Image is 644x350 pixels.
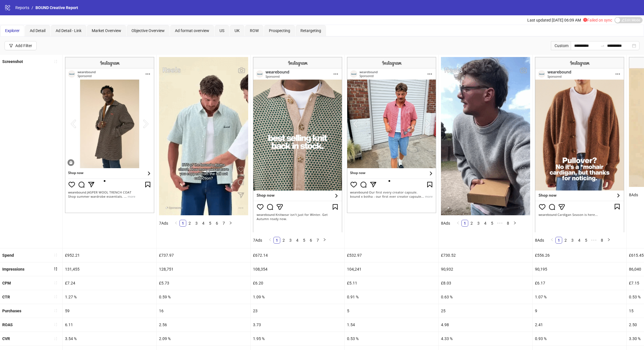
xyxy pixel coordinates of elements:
[2,295,10,299] b: CTR
[533,276,626,290] div: £6.17
[287,237,294,243] a: 3
[63,290,156,304] div: 1.27 %
[563,237,569,243] a: 2
[439,332,532,345] div: 4.33 %
[268,238,272,241] span: left
[469,220,475,226] a: 2
[251,332,344,345] div: 1.95 %
[221,220,227,226] a: 7
[267,237,273,244] li: Previous Page
[527,18,581,22] span: Last updated [DATE] 06:09 AM
[187,220,193,226] a: 2
[2,322,13,327] b: ROAS
[32,5,33,11] li: /
[220,220,227,227] li: 7
[287,237,294,244] li: 3
[274,237,280,243] a: 1
[251,248,344,262] div: £672.14
[2,59,23,64] b: Screenshot
[345,262,438,276] div: 104,241
[214,220,220,226] a: 6
[456,221,460,225] span: left
[294,237,300,243] a: 4
[63,318,156,332] div: 6.11
[219,28,224,33] span: US
[345,318,438,332] div: 1.54
[535,57,624,232] img: Screenshot 120232762168440173
[495,220,505,227] li: Next 5 Pages
[157,276,250,290] div: £5.73
[173,220,179,227] button: left
[583,237,589,243] a: 5
[600,43,605,48] span: to
[605,237,612,244] button: right
[179,220,186,227] li: 1
[461,220,468,227] li: 1
[186,220,193,227] li: 2
[253,238,262,243] span: 7 Ads
[157,262,250,276] div: 128,751
[439,248,532,262] div: £730.52
[583,237,589,244] li: 5
[301,237,308,244] li: 5
[589,237,599,244] li: Next 5 Pages
[251,262,344,276] div: 108,354
[235,28,240,33] span: UK
[511,220,518,227] button: right
[439,290,532,304] div: 0.63 %
[576,237,582,243] a: 4
[157,248,250,262] div: £737.97
[159,57,248,215] img: Screenshot 120232762451010173
[175,28,209,33] span: Ad format overview
[159,221,168,225] span: 7 Ads
[2,309,21,313] b: Purchases
[157,304,250,318] div: 16
[2,253,14,258] b: Spend
[54,60,58,64] span: sort-ascending
[562,237,569,244] li: 2
[229,221,232,225] span: right
[489,220,495,227] li: 5
[2,281,11,285] b: CPM
[251,276,344,290] div: £6.20
[533,332,626,345] div: 0.93 %
[533,248,626,262] div: £556.26
[2,336,10,341] b: CVR
[253,57,342,232] img: Screenshot 120232762117650173
[207,220,213,226] a: 5
[200,220,206,226] a: 4
[345,332,438,345] div: 0.53 %
[475,220,482,226] a: 3
[555,237,562,244] li: 1
[251,318,344,332] div: 3.73
[157,290,250,304] div: 0.59 %
[323,238,326,241] span: right
[193,220,200,226] a: 3
[533,304,626,318] div: 9
[482,220,488,226] a: 4
[345,248,438,262] div: £532.97
[468,220,475,227] li: 2
[269,28,290,33] span: Prospecting
[2,267,24,271] b: Impressions
[439,304,532,318] div: 25
[583,18,587,22] span: exclamation-circle
[131,28,165,33] span: Objective Overview
[207,220,214,227] li: 5
[301,237,307,243] a: 5
[56,28,81,33] span: Ad Detail - Link
[308,237,314,243] a: 6
[455,220,461,227] button: left
[315,237,321,243] a: 7
[533,290,626,304] div: 1.07 %
[550,238,554,241] span: left
[439,262,532,276] div: 90,932
[63,304,156,318] div: 59
[273,237,280,244] li: 1
[54,295,58,299] span: sort-ascending
[157,332,250,345] div: 2.09 %
[629,193,638,197] span: 8 Ads
[576,237,583,244] li: 4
